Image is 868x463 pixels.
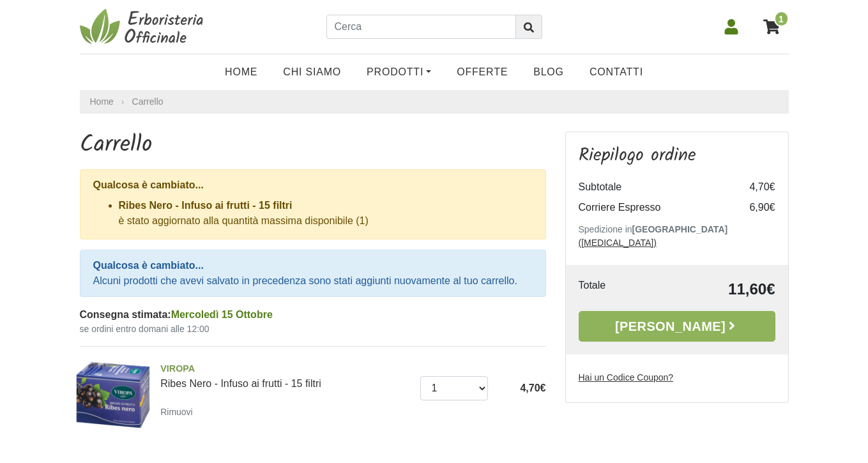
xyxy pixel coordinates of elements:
span: 4,70€ [520,383,545,393]
a: ([MEDICAL_DATA]) [579,238,657,248]
b: [GEOGRAPHIC_DATA] [632,224,728,234]
a: [PERSON_NAME] [579,311,775,342]
div: Qualcosa è cambiato... [93,178,533,193]
a: Rimuovi [160,404,198,420]
a: OFFERTE [444,59,521,85]
td: 6,90€ [724,197,775,218]
td: 11,60€ [651,278,775,301]
a: VIROPARibes Nero - Infuso ai frutti - 15 filtri [160,362,411,389]
span: Mercoledì 15 Ottobre [171,309,273,320]
h3: Riepilogo ordine [579,145,775,167]
div: Consegna stimata: [80,307,546,323]
p: Spedizione in [579,223,775,250]
td: Subtotale [579,177,724,197]
td: Totale [579,278,651,301]
label: Hai un Codice Coupon? [579,371,674,384]
nav: breadcrumb [80,90,789,114]
u: Hai un Codice Coupon? [579,372,674,383]
strong: Qualcosa è cambiato... [93,260,204,271]
a: Home [90,95,114,109]
span: 1 [774,11,789,27]
a: Contatti [577,59,656,85]
h1: Carrello [80,132,546,159]
div: Alcuni prodotti che avevi salvato in precedenza sono stati aggiunti nuovamente al tuo carrello. [80,250,546,297]
a: 1 [757,11,789,43]
a: Carrello [132,96,164,107]
td: Corriere Espresso [579,197,724,218]
input: Cerca [326,15,516,39]
a: Home [212,59,270,85]
small: Rimuovi [160,407,193,417]
img: Erboristeria Officinale [80,8,208,46]
a: Prodotti [354,59,444,85]
span: VIROPA [160,362,411,376]
img: Ribes Nero - Infuso ai frutti - 15 filtri [75,357,151,433]
strong: Ribes Nero - Infuso ai frutti - 15 filtri [119,200,293,211]
li: è stato aggiornato alla quantità massima disponibile (1) [119,198,533,229]
small: se ordini entro domani alle 12:00 [80,323,546,336]
td: 4,70€ [724,177,775,197]
a: Chi Siamo [270,59,354,85]
a: Blog [521,59,577,85]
